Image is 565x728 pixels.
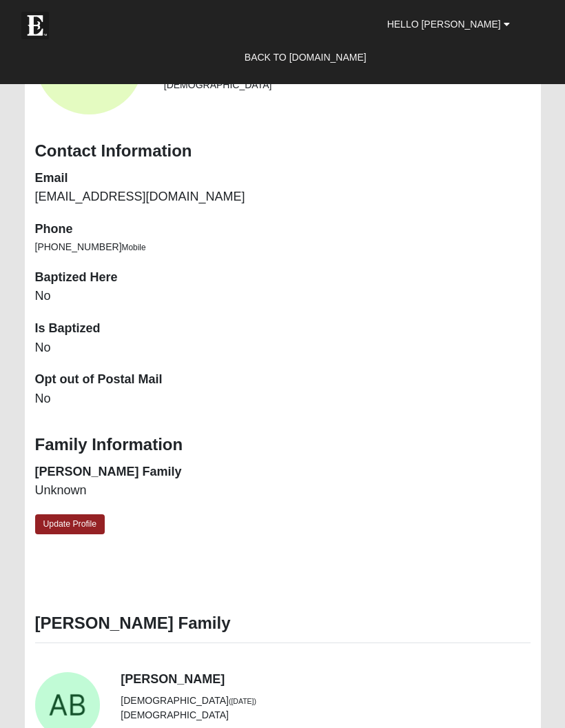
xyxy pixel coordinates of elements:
[35,339,531,357] dd: No
[35,371,531,389] dt: Opt out of Postal Mail
[35,614,531,634] h3: [PERSON_NAME] Family
[377,7,520,41] a: Hello [PERSON_NAME]
[164,78,531,92] li: [DEMOGRAPHIC_DATA]
[35,435,531,455] h3: Family Information
[35,240,273,254] li: [PHONE_NUMBER]
[35,463,531,481] dt: [PERSON_NAME] Family
[387,19,501,30] span: Hello [PERSON_NAME]
[121,708,530,722] li: [DEMOGRAPHIC_DATA]
[35,390,531,408] dd: No
[35,320,531,338] dt: Is Baptized
[234,40,377,74] a: Back to [DOMAIN_NAME]
[122,243,146,252] span: Mobile
[35,141,531,161] h3: Contact Information
[35,143,531,188] dt: Email
[35,221,273,239] dt: Phone
[229,697,256,705] small: ([DATE])
[35,514,105,534] a: Update Profile
[35,287,531,305] dd: No
[21,12,49,39] img: Eleven22 logo
[35,269,531,287] dt: Baptized Here
[35,188,531,206] dd: [EMAIL_ADDRESS][DOMAIN_NAME]
[121,672,530,708] li: [DEMOGRAPHIC_DATA]
[35,482,531,500] dd: Unknown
